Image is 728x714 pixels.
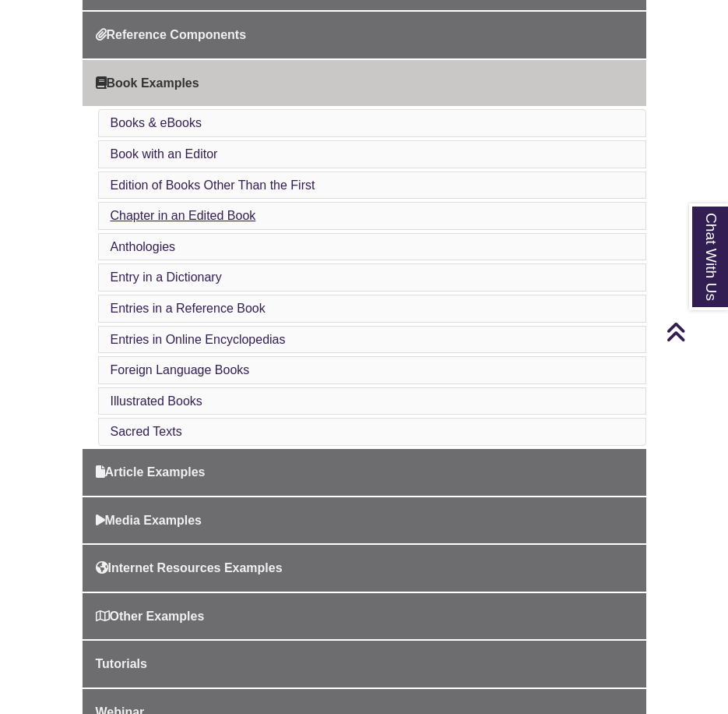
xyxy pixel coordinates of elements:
a: Edition of Books Other Than the First [111,178,315,192]
a: Article Examples [83,449,646,496]
a: Internet Resources Examples [83,545,646,592]
a: Anthologies [111,240,176,253]
a: Entries in Online Encyclopedias [111,333,286,346]
span: Reference Components [96,28,247,41]
span: Internet Resources Examples [96,561,283,574]
a: Back to Top [666,321,724,342]
a: Books & eBooks [111,116,202,129]
a: Entry in a Dictionary [111,270,222,284]
a: Other Examples [83,593,646,640]
a: Sacred Texts [111,425,182,438]
span: Tutorials [96,657,147,670]
a: Book with an Editor [111,147,218,161]
span: Article Examples [96,465,206,479]
a: Media Examples [83,497,646,544]
span: Other Examples [96,610,205,623]
span: Book Examples [96,76,199,90]
a: Entries in a Reference Book [111,302,266,315]
a: Illustrated Books [111,394,202,408]
a: Reference Components [83,12,646,58]
a: Tutorials [83,641,646,687]
a: Foreign Language Books [111,363,250,376]
a: Chapter in an Edited Book [111,209,256,222]
span: Media Examples [96,514,202,527]
a: Book Examples [83,60,646,107]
